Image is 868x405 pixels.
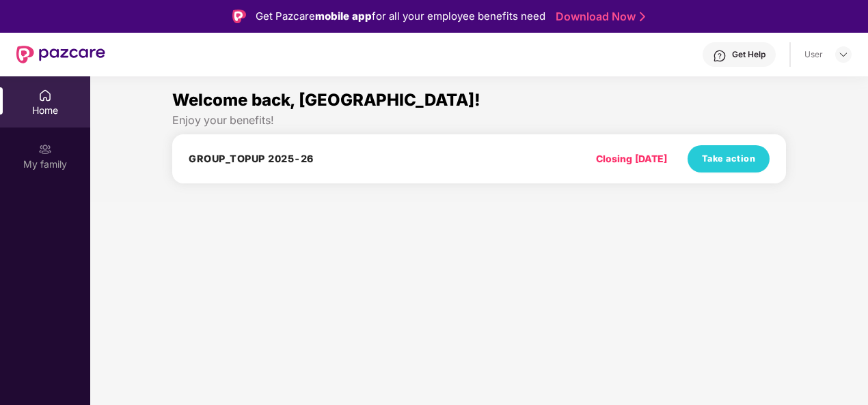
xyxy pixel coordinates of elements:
img: Logo [232,10,246,23]
div: Get Pazcare for all your employee benefits need [256,8,545,25]
div: User [804,49,823,60]
img: svg+xml;base64,PHN2ZyBpZD0iSG9tZSIgeG1sbnM9Imh0dHA6Ly93d3cudzMub3JnLzIwMDAvc3ZnIiB3aWR0aD0iMjAiIG... [38,89,52,102]
div: Closing [DATE] [596,151,667,166]
img: New Pazcare Logo [16,46,105,63]
img: Stroke [640,10,645,24]
img: svg+xml;base64,PHN2ZyBpZD0iRHJvcGRvd24tMzJ4MzIiIHhtbG5zPSJodHRwOi8vd3d3LnczLm9yZy8yMDAwL3N2ZyIgd2... [838,49,849,60]
div: Get Help [732,49,765,60]
a: Download Now [556,10,641,24]
img: svg+xml;base64,PHN2ZyBpZD0iSGVscC0zMngzMiIgeG1sbnM9Imh0dHA6Ly93d3cudzMub3JnLzIwMDAvc3ZnIiB3aWR0aD... [713,49,727,63]
strong: mobile app [315,10,372,22]
img: svg+xml;base64,PHN2ZyB3aWR0aD0iMjAiIGhlaWdodD0iMjAiIHZpZXdCb3g9IjAgMCAyMCAyMCIgZmlsbD0ibm9uZSIgeG... [38,142,52,156]
div: Enjoy your benefits! [172,113,786,127]
h4: GROUP_TOPUP 2025-26 [189,152,314,166]
span: Take action [702,152,756,166]
span: Welcome back, [GEOGRAPHIC_DATA]! [172,90,480,110]
button: Take action [688,145,770,172]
